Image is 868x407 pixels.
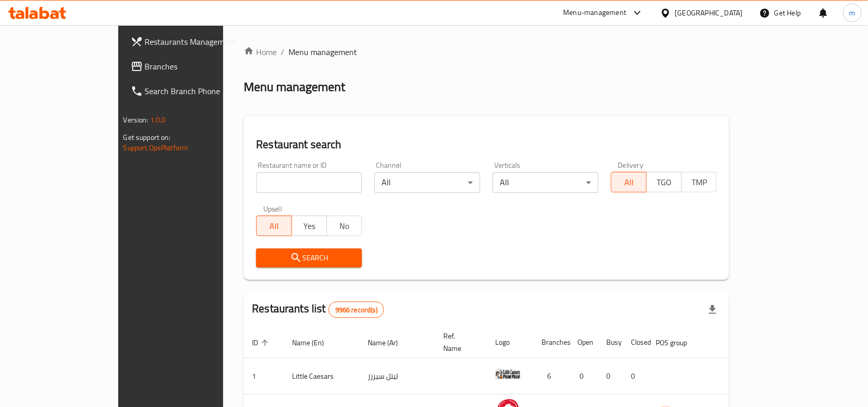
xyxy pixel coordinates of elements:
[256,172,362,193] input: Search for restaurant name or ID..
[611,172,646,192] button: All
[284,358,359,395] td: Little Caesars
[686,175,713,190] span: TMP
[122,54,263,79] a: Branches
[329,305,384,315] span: 9966 record(s)
[849,7,856,19] span: m
[281,46,284,58] li: /
[145,85,255,97] span: Search Branch Phone
[618,162,644,169] label: Delivery
[150,113,166,127] span: 1.0.0
[493,172,599,193] div: All
[327,216,362,236] button: No
[296,219,323,234] span: Yes
[623,358,647,395] td: 0
[700,297,725,322] div: Export file
[598,358,623,395] td: 0
[122,29,263,54] a: Restaurants Management
[616,175,642,190] span: All
[368,337,411,349] span: Name (Ar)
[675,7,743,19] div: [GEOGRAPHIC_DATA]
[623,327,647,358] th: Closed
[123,131,171,144] span: Get support on:
[261,219,287,234] span: All
[292,216,327,236] button: Yes
[443,330,475,355] span: Ref. Name
[145,60,255,73] span: Branches
[681,172,717,192] button: TMP
[651,175,678,190] span: TGO
[244,46,729,58] nav: breadcrumb
[256,216,292,236] button: All
[487,327,533,358] th: Logo
[656,337,700,349] span: POS group
[122,79,263,103] a: Search Branch Phone
[329,302,384,318] div: Total records count
[264,252,354,264] span: Search
[263,205,282,213] label: Upsell
[564,7,627,19] div: Menu-management
[123,113,149,127] span: Version:
[359,358,435,395] td: ليتل سيزرز
[123,141,189,154] a: Support.OpsPlatform
[244,79,345,95] h2: Menu management
[374,172,480,193] div: All
[331,219,358,234] span: No
[569,358,598,395] td: 0
[495,361,521,387] img: Little Caesars
[252,337,272,349] span: ID
[145,36,255,48] span: Restaurants Management
[646,172,682,192] button: TGO
[292,337,337,349] span: Name (En)
[598,327,623,358] th: Busy
[288,46,357,58] span: Menu management
[569,327,598,358] th: Open
[256,137,717,152] h2: Restaurant search
[252,301,384,318] h2: Restaurants list
[244,358,284,395] td: 1
[533,327,569,358] th: Branches
[256,249,362,268] button: Search
[533,358,569,395] td: 6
